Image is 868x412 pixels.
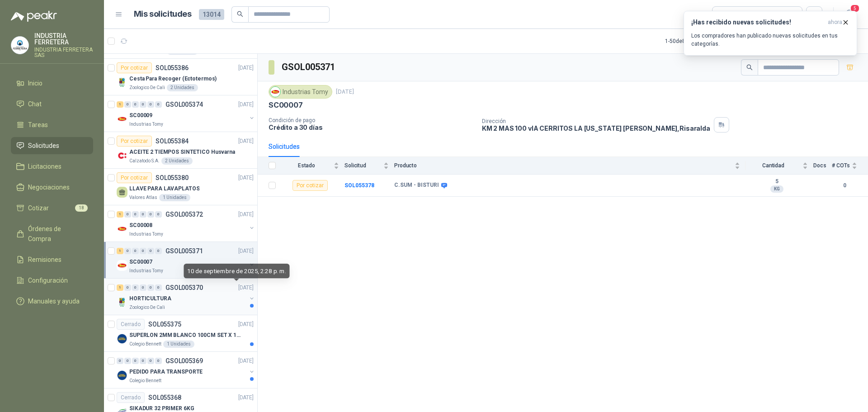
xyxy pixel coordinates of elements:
[28,255,61,265] span: Remisiones
[238,100,254,109] p: [DATE]
[270,87,280,97] img: Company Logo
[117,392,145,403] div: Cerrado
[745,157,813,175] th: Cantidad
[117,101,123,108] div: 1
[117,358,123,364] div: 0
[718,9,737,19] div: Todas
[269,123,475,131] p: Crédito a 30 días
[117,99,255,128] a: 1 0 0 0 0 0 GSOL005374[DATE] Company LogoSC00009Industrias Tomy
[165,211,203,218] p: GSOL005372
[28,224,85,244] span: Órdenes de Compra
[163,341,194,348] div: 1 Unidades
[129,111,152,120] p: SC00009
[129,331,242,340] p: SUPERLON 2MM BLANCO 100CM SET X 150 METROS
[117,246,255,275] a: 1 0 0 0 0 0 GSOL005371[DATE] Company LogoSC00007Industrias Tomy
[129,148,235,156] p: ACEITE 2 TIEMPOS SINTETICO Husvarna
[11,272,93,289] a: Configuración
[124,248,131,254] div: 0
[11,116,93,133] a: Tareas
[104,132,257,169] a: Por cotizarSOL055384[DATE] Company LogoACEITE 2 TIEMPOS SINTETICO HusvarnaCalzatodo S.A.2 Unidades
[117,370,127,381] img: Company Logo
[282,60,336,74] h3: GSOL005371
[482,124,710,132] p: KM 2 MAS 100 vIA CERRITOS LA [US_STATE] [PERSON_NAME] , Risaralda
[11,220,93,247] a: Órdenes de Compra
[269,117,475,123] p: Condición de pago
[156,138,189,144] p: SOL055384
[129,377,161,384] p: Colegio Bennett
[394,162,733,169] span: Producto
[165,284,203,291] p: GSOL005370
[28,120,48,130] span: Tareas
[269,100,303,110] p: SC00007
[11,293,93,310] a: Manuales y ayuda
[129,185,199,193] p: LLAVE PARA LAVAPLATOS
[117,172,152,183] div: Por cotizar
[34,33,93,45] p: INDUSTRIA FERRETERA
[124,101,131,108] div: 0
[344,157,394,175] th: Solicitud
[238,247,254,256] p: [DATE]
[238,210,254,219] p: [DATE]
[117,223,127,234] img: Company Logo
[11,199,93,217] a: Cotizar18
[832,162,850,169] span: # COTs
[11,11,57,22] img: Logo peakr
[813,157,832,175] th: Docs
[159,194,190,201] div: 1 Unidades
[147,284,154,291] div: 0
[129,121,163,128] p: Industrias Tomy
[124,358,131,364] div: 0
[746,64,753,71] span: search
[665,34,724,48] div: 1 - 50 de 8119
[129,194,157,201] p: Valores Atlas
[34,47,93,58] p: INDUSTRIA FERRETERA SAS
[134,8,192,21] h1: Mis solicitudes
[165,101,203,108] p: GSOL005374
[140,101,146,108] div: 0
[129,368,203,376] p: PEDIDO PARA TRANSPORTE
[129,341,161,348] p: Colegio Bennett
[841,6,857,23] button: 5
[155,101,162,108] div: 0
[28,161,61,171] span: Licitaciones
[117,319,145,330] div: Cerrado
[269,142,300,152] div: Solicitudes
[155,248,162,254] div: 0
[117,209,255,238] a: 1 0 0 0 0 0 GSOL005372[DATE] Company LogoSC00008Industrias Tomy
[117,211,123,218] div: 1
[745,178,808,185] b: 5
[850,4,860,13] span: 5
[132,211,139,218] div: 0
[165,248,203,254] p: GSOL005371
[75,204,88,212] span: 18
[129,267,163,275] p: Industrias Tomy
[129,75,217,83] p: Cesta Para Recoger (Ectotermos)
[11,75,93,92] a: Inicio
[147,211,154,218] div: 0
[770,185,783,193] div: KG
[147,358,154,364] div: 0
[238,284,254,292] p: [DATE]
[117,114,127,124] img: Company Logo
[155,358,162,364] div: 0
[148,321,181,327] p: SOL055375
[129,157,160,165] p: Calzatodo S.A.
[129,84,165,91] p: Zoologico De Cali
[28,296,80,306] span: Manuales y ayuda
[11,179,93,196] a: Negociaciones
[691,19,824,26] h3: ¡Has recibido nuevas solicitudes!
[129,221,152,230] p: SC00008
[140,211,146,218] div: 0
[832,181,857,190] b: 0
[292,180,328,191] div: Por cotizar
[156,65,189,71] p: SOL055386
[28,99,42,109] span: Chat
[28,182,70,192] span: Negociaciones
[167,84,198,91] div: 2 Unidades
[344,162,382,169] span: Solicitud
[11,251,93,268] a: Remisiones
[28,203,49,213] span: Cotizar
[281,162,332,169] span: Estado
[344,182,374,189] a: SOL055378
